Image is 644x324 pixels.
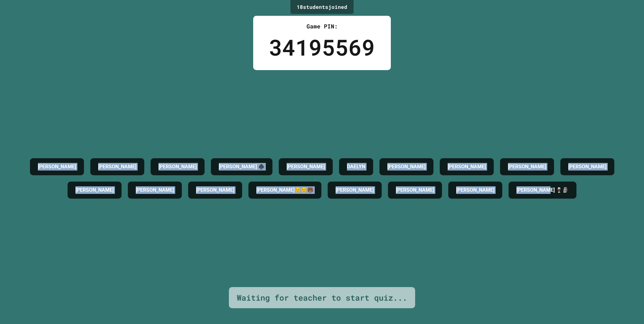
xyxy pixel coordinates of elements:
div: Game PIN: [269,22,375,31]
h4: [PERSON_NAME] [196,186,234,194]
h4: [PERSON_NAME] ♠️ [219,163,265,171]
h4: [PERSON_NAME]😊😊🐻 [256,186,313,194]
h4: [PERSON_NAME] [158,163,197,171]
h4: [PERSON_NAME] [287,163,325,171]
h4: [PERSON_NAME] [75,186,114,194]
h4: DAELYN [347,163,365,171]
h4: [PERSON_NAME] [568,163,606,171]
h4: [PERSON_NAME] [508,163,546,171]
h4: [PERSON_NAME] [456,186,494,194]
div: 34195569 [269,31,375,64]
h4: [PERSON_NAME] [98,163,136,171]
h4: [PERSON_NAME] [336,186,374,194]
div: Waiting for teacher to start quiz... [237,292,407,304]
h4: [PERSON_NAME] [387,163,426,171]
h4: [PERSON_NAME] [136,186,174,194]
h4: [PERSON_NAME] 🍷🗿 [516,186,569,194]
h4: [PERSON_NAME] [396,186,434,194]
h4: [PERSON_NAME] [38,163,76,171]
h4: [PERSON_NAME] [448,163,486,171]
